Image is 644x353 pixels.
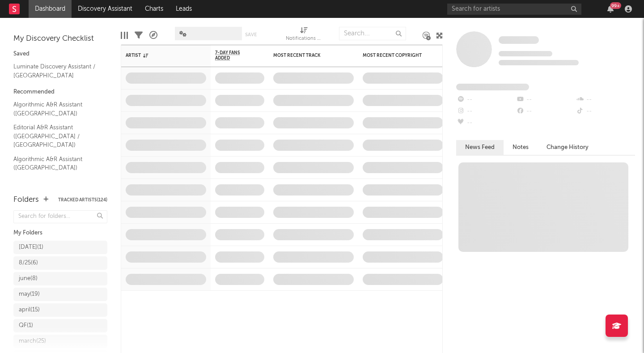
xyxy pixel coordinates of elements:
a: march(25) [13,335,107,348]
a: Editorial A&R Assistant ([GEOGRAPHIC_DATA] / [GEOGRAPHIC_DATA]) [13,123,98,150]
button: Notes [504,140,538,155]
span: 0 fans last week [499,60,579,65]
div: -- [516,94,575,106]
div: -- [576,94,635,106]
div: A&R Pipeline [149,22,157,48]
div: 8/25 ( 6 ) [19,258,38,268]
div: may ( 19 ) [19,289,40,300]
div: 99 + [610,2,621,9]
a: Some Artist [499,36,539,45]
div: QF ( 1 ) [19,320,33,331]
button: 99+ [607,5,614,13]
a: Luminate Discovery Assistant / [GEOGRAPHIC_DATA] [13,62,98,80]
div: april ( 15 ) [19,305,40,315]
div: [DATE] ( 1 ) [19,242,43,253]
button: Tracked Artists(124) [58,198,107,202]
button: Save [245,32,257,37]
a: QF(1) [13,319,107,332]
div: Most Recent Track [273,53,340,58]
div: -- [456,117,516,129]
div: Edit Columns [121,22,128,48]
span: Some Artist [499,36,539,44]
div: Filters [135,22,143,48]
div: Artist [126,53,193,58]
div: -- [456,106,516,117]
input: Search for folders... [13,210,107,223]
div: Most Recent Copyright [363,53,430,58]
a: june(8) [13,272,107,285]
input: Search... [339,27,406,40]
div: Recommended [13,87,107,98]
a: Algorithmic A&R Assistant ([GEOGRAPHIC_DATA]) [13,100,98,118]
div: march ( 25 ) [19,336,46,347]
button: Change History [538,140,597,155]
span: Fans Added by Platform [456,84,529,90]
div: -- [576,106,635,117]
a: april(15) [13,303,107,317]
div: Notifications (Artist) [286,22,322,48]
div: My Discovery Checklist [13,34,107,44]
input: Search for artists [447,4,581,15]
div: june ( 8 ) [19,273,38,284]
a: Algorithmic A&R Assistant ([GEOGRAPHIC_DATA]) [13,154,98,173]
a: may(19) [13,288,107,301]
div: Folders [13,195,39,205]
span: Tracking Since: [DATE] [499,51,552,56]
div: -- [456,94,516,106]
div: My Folders [13,228,107,238]
div: -- [516,106,575,117]
a: 8/25(6) [13,256,107,270]
a: [DATE](1) [13,241,107,254]
div: Saved [13,49,107,60]
button: News Feed [456,140,504,155]
span: 7-Day Fans Added [215,50,251,61]
div: Notifications (Artist) [286,34,322,44]
a: Argentina Key Algorithmic Charts [13,177,98,196]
